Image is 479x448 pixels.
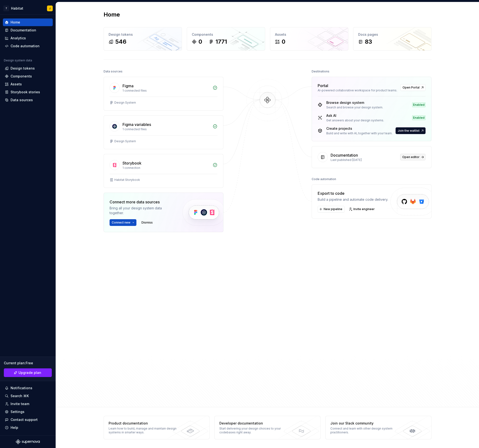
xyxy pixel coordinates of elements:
div: Export to code [318,190,388,196]
div: Join our Slack community [330,421,400,426]
svg: Supernova Logo [16,439,40,444]
div: Settings [11,409,24,414]
a: Join our Slack communityConnect and learn with other design system practitioners. [325,416,432,439]
div: 83 [365,38,372,46]
span: Join the waitlist [398,129,420,133]
button: Connect new [110,219,136,226]
div: Documentation [11,28,36,33]
span: Connect new [112,221,130,224]
div: 546 [115,38,126,46]
div: 1 connected files [123,89,210,93]
div: Figma variables [123,122,151,127]
div: Connect more data sources [110,199,174,205]
div: Data sources [104,68,123,75]
a: Home [3,18,53,26]
button: Contact support [3,416,53,424]
span: Upgrade plan [18,370,41,375]
div: Enabled [412,102,426,107]
h2: Home [104,11,120,18]
div: J [49,6,51,10]
div: Portal [318,83,328,88]
div: 0 [199,38,202,46]
a: Components [3,72,53,80]
div: Learn how to build, manage and maintain design systems in smarter ways. [109,427,178,434]
a: Storybook1 connectionHabitat Storybook [104,154,223,188]
div: Assets [11,82,22,87]
div: Bring all your design system data together. [110,206,174,215]
div: Last published [DATE] [331,158,397,162]
div: 1 connected files [123,127,210,131]
div: Habitat Storybook [114,178,140,182]
div: Notifications [11,386,32,390]
a: Assets [3,80,53,88]
button: Join the waitlist [396,127,426,134]
div: AI-powered collaborative workspace for product teams. [318,88,397,92]
div: Start delivering your design choices to your codebases right away. [219,427,289,434]
span: Dismiss [141,221,153,224]
div: Destinations [312,68,329,75]
div: 0 [282,38,285,46]
div: Components [192,32,260,37]
div: Data sources [11,98,33,102]
div: Browse design system [326,100,383,105]
div: Get answers about your design systems. [326,118,384,122]
div: Design System [114,101,136,105]
div: Design system data [4,59,32,62]
div: Habitat [11,6,23,11]
a: Open Portal [400,84,426,91]
div: Build and write with AI, together with your team. [326,131,392,135]
button: Notifications [3,384,53,392]
div: 1771 [216,38,227,46]
div: Invite team [11,401,29,406]
a: Product documentationLearn how to build, manage and maintain design systems in smarter ways. [104,416,210,439]
div: Code automation [312,176,336,183]
a: Developer documentationStart delivering your design choices to your codebases right away. [214,416,321,439]
a: Assets0 [270,27,348,51]
a: Code automation [3,42,53,50]
button: Upgrade plan [4,368,52,377]
a: Figma variables1 connected filesDesign System [104,115,223,149]
div: Create projects [326,126,392,131]
div: 1 connection [123,166,210,170]
div: Documentation [331,152,358,158]
a: Documentation [3,26,53,34]
div: Search and browse your design system. [326,106,383,109]
div: Enabled [412,115,426,120]
div: Figma [123,83,134,89]
a: Components01771 [187,27,265,51]
span: Open Portal [403,86,420,89]
div: Build a pipeline and automate code delivery. [318,197,388,202]
span: Open editor [402,155,420,159]
div: Docs pages [358,32,426,37]
div: T [3,6,9,11]
a: Design tokens [3,65,53,72]
a: Design tokens546 [104,27,182,51]
div: Design tokens [11,66,35,71]
div: Storybook [123,160,141,166]
div: Home [11,20,20,25]
a: Data sources [3,96,53,104]
div: Code automation [11,44,40,48]
div: Current plan : Free [4,361,52,365]
div: Assets [275,32,343,37]
div: Help [11,425,18,430]
div: Analytics [11,36,26,41]
div: Storybook stories [11,90,40,94]
div: Product documentation [109,421,178,426]
a: Invite team [3,400,53,408]
a: Docs pages83 [353,27,432,51]
button: New pipeline [318,206,345,212]
a: Invite engineer [347,206,377,212]
div: Design System [114,139,136,143]
a: Figma1 connected filesDesign System [104,77,223,111]
div: Ask AI [326,113,384,118]
div: Contact support [11,417,38,422]
a: Settings [3,408,53,416]
button: Help [3,424,53,431]
button: Search ⌘K [3,392,53,400]
div: Components [11,74,32,79]
span: New pipeline [324,207,342,211]
a: Storybook stories [3,88,53,96]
